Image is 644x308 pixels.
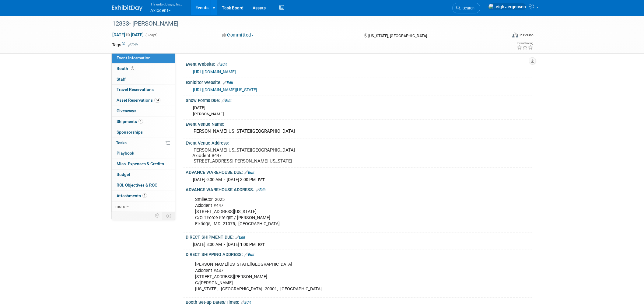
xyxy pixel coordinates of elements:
img: Format-Inperson.png [512,33,518,37]
div: [PERSON_NAME] [193,111,527,117]
div: Booth Set-up Dates/Times: [186,298,532,306]
pre: [PERSON_NAME][US_STATE][GEOGRAPHIC_DATA] Axiodent #447 [STREET_ADDRESS][PERSON_NAME][US_STATE] [192,147,323,164]
span: Search [460,6,474,10]
td: Tags [112,42,138,48]
div: Exhibitor Website: [186,78,532,86]
span: (3 days) [145,33,158,37]
a: Travel Reservations [112,85,175,95]
div: Event Venue Name: [186,120,532,127]
div: Event Format [471,32,534,41]
a: Sponsorships [112,127,175,138]
span: Playbook [117,151,134,156]
span: Shipments [117,119,143,124]
span: [US_STATE], [GEOGRAPHIC_DATA] [368,33,427,38]
div: [PERSON_NAME][US_STATE][GEOGRAPHIC_DATA] [190,127,527,136]
a: Giveaways [112,106,175,116]
span: ROI, Objectives & ROO [117,183,157,187]
span: Booth [117,66,135,71]
a: Asset Reservations54 [112,95,175,106]
a: Budget [112,170,175,180]
a: Edit [256,188,266,192]
span: [DATE] [DATE] [112,32,144,37]
a: Edit [128,43,138,47]
button: Committed [220,32,256,38]
a: Edit [223,81,233,85]
span: Sponsorships [117,130,143,135]
a: Search [452,3,480,13]
a: Edit [244,253,254,257]
a: Edit [217,62,227,67]
a: Edit [241,300,251,305]
a: Misc. Expenses & Credits [112,159,175,169]
span: Event Information [117,55,151,60]
span: [DATE] 8:00 AM - [DATE] 1:00 PM [193,242,256,247]
span: Attachments [117,193,147,198]
a: Event Information [112,53,175,63]
span: Tasks [116,140,127,145]
div: DIRECT SHIPMENT DUE: [186,233,532,240]
a: Attachments1 [112,191,175,201]
span: to [125,32,131,37]
a: ROI, Objectives & ROO [112,180,175,191]
a: Playbook [112,148,175,159]
div: [PERSON_NAME][US_STATE][GEOGRAPHIC_DATA] Axiodent #447 [STREET_ADDRESS][PERSON_NAME] C/[PERSON_NA... [191,258,465,295]
span: Booth not reserved yet [130,66,135,71]
span: 1 [138,119,143,124]
span: more [115,204,125,209]
img: Leigh Jergensen [488,3,526,10]
span: 1 [142,193,147,198]
div: 12833- [PERSON_NAME] [110,18,498,29]
a: Edit [235,235,245,240]
span: Travel Reservations [117,87,154,92]
td: Toggle Event Tabs [163,212,175,220]
span: Giveaways [117,108,136,113]
div: Event Website: [186,60,532,68]
div: Event Venue Address: [186,138,532,146]
a: Booth [112,64,175,74]
a: Staff [112,74,175,85]
span: ThreeBigDogs, Inc. [150,1,182,7]
div: ADVANCE WAREHOUSE ADDRESS: [186,185,532,193]
div: Event Rating [517,42,533,45]
span: [DATE] 9:00 AM - [DATE] 3:00 PM [193,177,256,182]
span: 54 [154,98,160,103]
div: DIRECT SHIPPING ADDRESS: [186,250,532,258]
span: [DATE] [193,105,205,110]
td: Personalize Event Tab Strip [152,212,163,220]
a: Shipments1 [112,117,175,127]
span: Staff [117,77,126,82]
span: Asset Reservations [117,98,160,103]
span: EST [258,177,265,182]
div: SmileCon 2025 Axiodent #447 [STREET_ADDRESS][US_STATE] C/O TForce Freight / [PERSON_NAME] Elkridg... [191,194,465,230]
a: [URL][DOMAIN_NAME] [193,69,236,74]
a: Edit [222,99,232,103]
span: Budget [117,172,130,177]
a: [URL][DOMAIN_NAME][US_STATE] [193,87,257,92]
a: Tasks [112,138,175,148]
a: more [112,201,175,212]
div: Show Forms Due: [186,96,532,104]
span: EST [258,242,265,247]
img: ExhibitDay [112,5,142,11]
a: Edit [244,170,254,175]
span: Misc. Expenses & Credits [117,161,164,166]
div: In-Person [519,33,534,37]
div: ADVANCE WAREHOUSE DUE: [186,168,532,176]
